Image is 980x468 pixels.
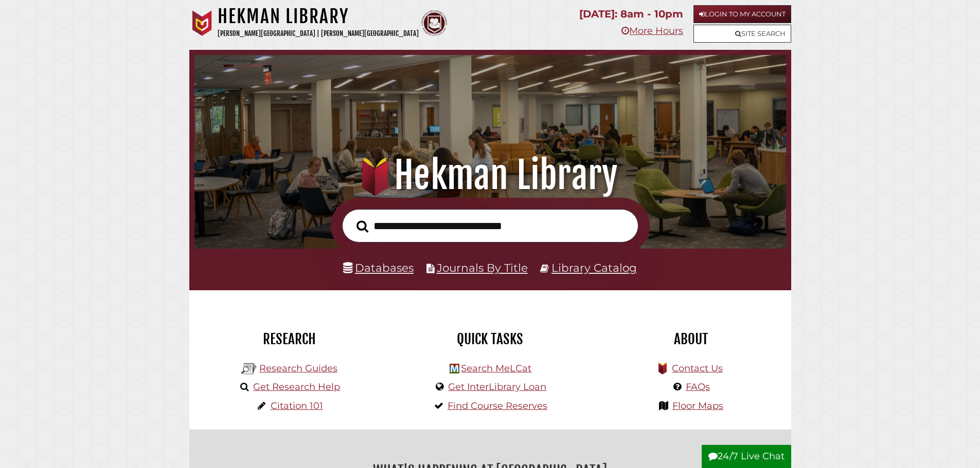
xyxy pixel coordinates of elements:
a: Library Catalog [551,261,637,274]
h2: Research [197,330,382,348]
p: [DATE]: 8am - 10pm [579,5,683,23]
i: Search [357,220,368,233]
a: Search MeLCat [461,363,531,374]
a: Journals By Title [437,261,528,274]
button: Search [351,217,373,236]
a: Databases [343,261,414,274]
a: Citation 101 [271,400,323,411]
img: Calvin Theological Seminary [421,10,447,36]
a: Get InterLibrary Loan [448,381,546,392]
a: More Hours [621,25,683,36]
a: Site Search [693,25,791,43]
a: Contact Us [672,363,723,374]
img: Calvin University [189,10,215,36]
a: Floor Maps [672,400,723,411]
a: Login to My Account [693,5,791,23]
a: Research Guides [259,363,337,374]
img: Hekman Library Logo [450,364,459,373]
h2: Quick Tasks [398,330,583,348]
a: Get Research Help [253,381,340,392]
h1: Hekman Library [218,5,419,28]
p: [PERSON_NAME][GEOGRAPHIC_DATA] | [PERSON_NAME][GEOGRAPHIC_DATA] [218,28,419,40]
img: Hekman Library Logo [241,361,257,377]
a: Find Course Reserves [448,400,547,411]
a: FAQs [686,381,710,392]
h1: Hekman Library [209,153,771,198]
h2: About [598,330,783,348]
